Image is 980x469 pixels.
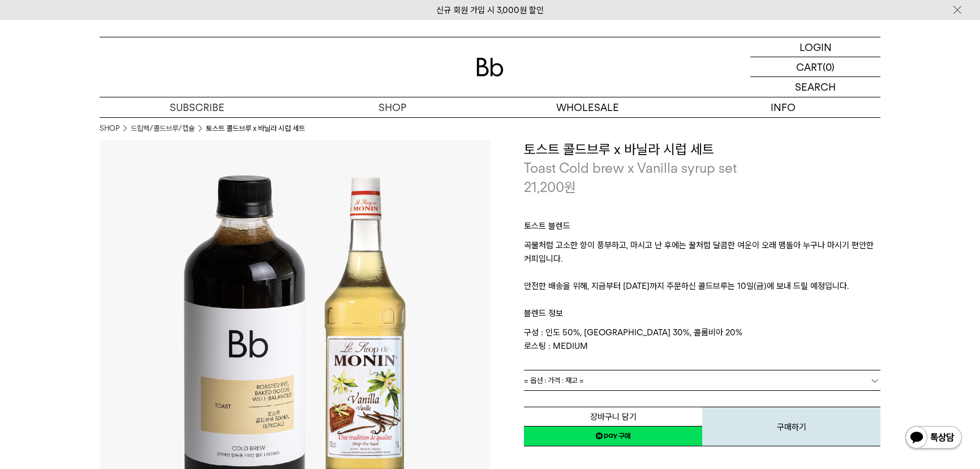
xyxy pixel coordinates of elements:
p: LOGIN [800,37,832,57]
p: Toast Cold brew x Vanilla syrup set [524,159,880,178]
a: SUBSCRIBE [100,97,295,117]
p: 토스트 블렌드 [524,219,880,238]
a: 드립백/콜드브루/캡슐 [131,123,195,134]
a: SHOP [295,97,490,117]
span: 원 [564,179,576,195]
p: SEARCH [795,77,836,97]
p: 곡물처럼 고소한 향이 풍부하고, 마시고 난 후에는 꿀처럼 달콤한 여운이 오래 맴돌아 누구나 마시기 편안한 커피입니다. 안전한 배송을 위해, 지금부터 [DATE]까지 주문하신 ... [524,238,880,293]
a: 신규 회원 가입 시 3,000원 할인 [436,5,544,15]
li: 토스트 콜드브루 x 바닐라 시럽 세트 [206,123,305,134]
img: 카카오톡 채널 1:1 채팅 버튼 [904,425,963,452]
a: CART (0) [750,57,880,77]
h3: 토스트 콜드브루 x 바닐라 시럽 세트 [524,140,880,159]
span: = 옵션 : 가격 : 재고 = [524,370,584,390]
a: 새창 [524,426,702,446]
p: INFO [685,97,880,117]
button: 장바구니 담기 [524,407,702,427]
img: 로고 [476,58,504,76]
p: 블렌드 정보 [524,293,880,326]
p: CART [796,57,823,76]
p: (0) [823,57,835,76]
p: 구성 : 인도 50%, [GEOGRAPHIC_DATA] 30%, 콜롬비아 20% 로스팅 : MEDIUM [524,326,880,353]
p: 21,200 [524,178,576,197]
p: WHOLESALE [490,97,685,117]
a: SHOP [100,123,119,134]
a: LOGIN [750,37,880,57]
button: 구매하기 [702,407,880,446]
